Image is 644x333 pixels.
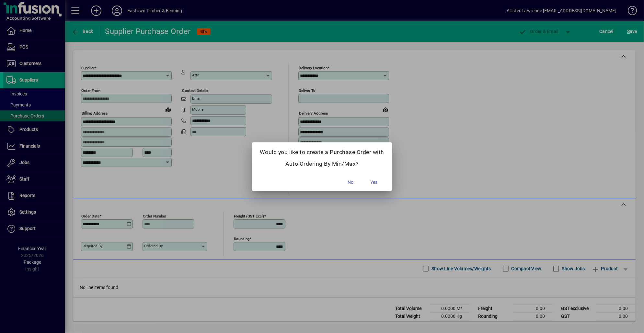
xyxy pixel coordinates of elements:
h5: Would you like to create a Purchase Order with [260,149,384,156]
button: No [340,177,361,188]
h5: Auto Ordering By Min/Max? [260,161,384,167]
span: No [348,179,353,186]
span: Yes [370,179,377,186]
button: Yes [363,177,384,188]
